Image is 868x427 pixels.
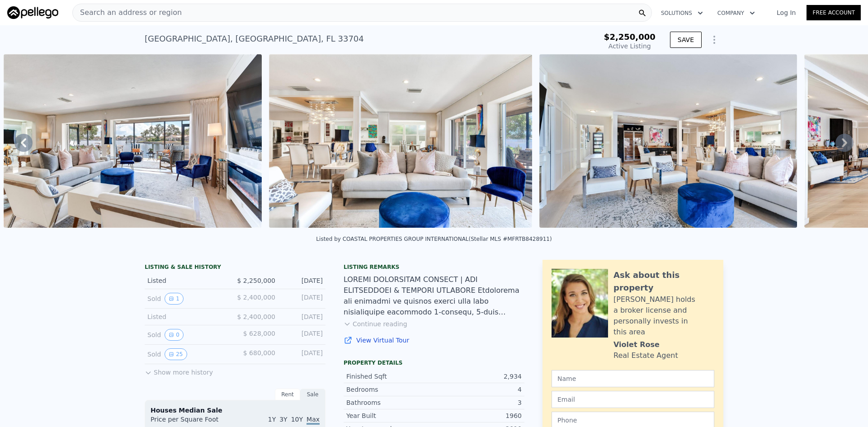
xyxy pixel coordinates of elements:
div: 4 [434,385,522,394]
a: Log In [766,8,807,17]
span: $ 628,000 [243,330,275,337]
span: $ 2,400,000 [237,294,275,301]
div: Ask about this property [613,269,714,294]
span: $2,250,000 [604,32,656,42]
button: Show more history [145,364,213,377]
a: Free Account [807,5,861,20]
div: Real Estate Agent [613,350,678,361]
div: Finished Sqft [346,372,434,381]
div: [DATE] [283,348,323,360]
div: Sold [147,348,228,360]
div: Bedrooms [346,385,434,394]
div: Sold [147,293,228,305]
div: Houses Median Sale [151,406,320,415]
span: Search an address or region [73,7,182,18]
div: [DATE] [283,293,323,305]
div: [PERSON_NAME] holds a broker license and personally invests in this area [613,294,714,338]
span: Max [307,416,320,425]
img: Sale: 169715017 Parcel: 55076215 [539,54,797,228]
span: $ 2,400,000 [237,313,275,320]
a: View Virtual Tour [344,336,524,345]
button: Company [710,5,762,21]
div: [GEOGRAPHIC_DATA] , [GEOGRAPHIC_DATA] , FL 33704 [145,33,364,45]
div: Listed [147,276,228,285]
button: Solutions [654,5,710,21]
button: Continue reading [344,319,407,328]
button: SAVE [670,32,702,48]
span: 3Y [279,416,287,423]
span: 10Y [291,416,303,423]
div: [DATE] [283,276,323,285]
div: Listed by COASTAL PROPERTIES GROUP INTERNATIONAL (Stellar MLS #MFRTB8428911) [316,236,552,242]
div: [DATE] [283,329,323,341]
div: Listed [147,312,228,321]
div: Listing remarks [344,263,524,271]
div: 3 [434,398,522,407]
input: Name [552,370,714,387]
div: 1960 [434,411,522,420]
span: 1Y [268,416,276,423]
div: [DATE] [283,312,323,321]
div: Bathrooms [346,398,434,407]
div: 2,934 [434,372,522,381]
span: $ 680,000 [243,349,275,357]
span: $ 2,250,000 [237,277,275,284]
div: LISTING & SALE HISTORY [145,263,325,272]
img: Sale: 169715017 Parcel: 55076215 [269,54,532,228]
button: View historical data [165,293,184,305]
img: Sale: 169715017 Parcel: 55076215 [4,54,262,228]
button: Show Options [705,31,723,49]
input: Email [552,391,714,408]
img: Pellego [7,6,58,19]
button: View historical data [165,329,184,341]
div: Rent [275,389,300,400]
div: Year Built [346,411,434,420]
button: View historical data [165,348,187,360]
span: Active Listing [609,42,651,50]
div: Violet Rose [613,339,660,350]
div: Sold [147,329,228,341]
div: Property details [344,359,524,366]
div: Sale [300,389,325,400]
div: LOREMI DOLORSITAM CONSECT | ADI ELITSEDDOEI & TEMPORI UTLABORE Etdolorema ali enimadmi ve quisnos... [344,274,524,318]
